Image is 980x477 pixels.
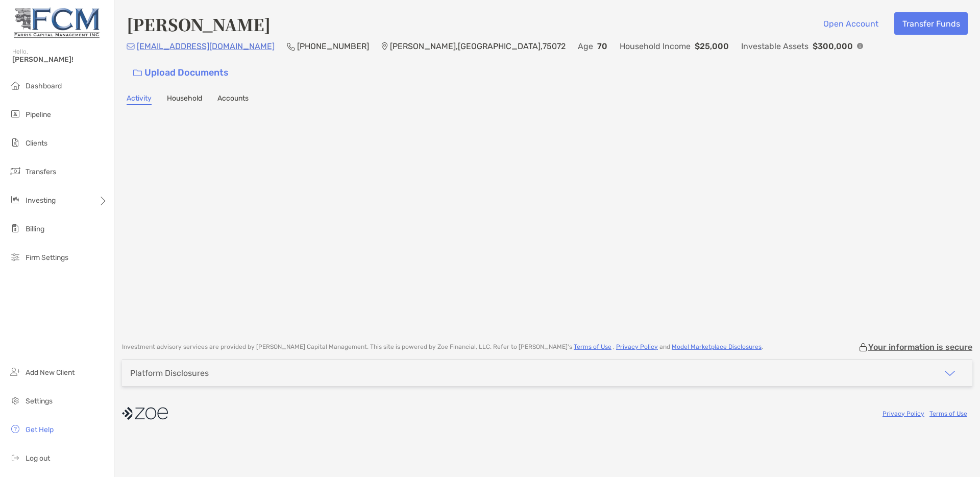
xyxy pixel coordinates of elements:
img: company logo [122,402,168,425]
a: Privacy Policy [616,343,658,350]
button: Transfer Funds [894,12,968,35]
p: Household Income [620,40,691,53]
span: Get Help [26,425,54,434]
p: [PHONE_NUMBER] [297,40,369,53]
h4: [PERSON_NAME] [127,12,271,36]
img: settings icon [9,394,21,407]
span: Add New Client [26,368,75,377]
span: Firm Settings [26,253,68,262]
p: Your information is secure [868,342,972,352]
img: Email Icon [127,43,135,50]
a: Accounts [217,94,249,105]
p: $300,000 [813,40,853,53]
span: Transfers [26,168,56,176]
img: add_new_client icon [9,366,21,378]
img: get-help icon [9,423,21,435]
img: Zoe Logo [12,4,102,41]
img: investing icon [9,194,21,206]
a: Upload Documents [127,62,235,84]
img: pipeline icon [9,108,21,120]
a: Privacy Policy [883,410,924,417]
img: icon arrow [944,367,956,379]
a: Terms of Use [574,343,611,350]
span: Log out [26,454,50,463]
a: Terms of Use [929,410,967,417]
img: dashboard icon [9,79,21,91]
div: Platform Disclosures [130,368,209,378]
p: [PERSON_NAME] , [GEOGRAPHIC_DATA] , 75072 [390,40,566,53]
span: Clients [26,139,47,148]
img: Info Icon [857,43,863,49]
span: Billing [26,225,44,233]
img: clients icon [9,136,21,149]
img: transfers icon [9,165,21,177]
p: 70 [597,40,607,53]
p: [EMAIL_ADDRESS][DOMAIN_NAME] [137,40,275,53]
img: button icon [133,69,142,77]
a: Activity [127,94,152,105]
p: Age [578,40,593,53]
img: Phone Icon [287,42,295,51]
p: $25,000 [695,40,729,53]
span: Pipeline [26,110,51,119]
a: Household [167,94,202,105]
a: Model Marketplace Disclosures [672,343,762,350]
img: firm-settings icon [9,251,21,263]
button: Open Account [815,12,886,35]
p: Investment advisory services are provided by [PERSON_NAME] Capital Management . This site is powe... [122,343,763,351]
span: Investing [26,196,56,205]
img: Location Icon [381,42,388,51]
span: [PERSON_NAME]! [12,55,108,64]
span: Dashboard [26,82,62,90]
img: logout icon [9,451,21,464]
img: billing icon [9,222,21,234]
p: Investable Assets [741,40,808,53]
span: Settings [26,397,53,406]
